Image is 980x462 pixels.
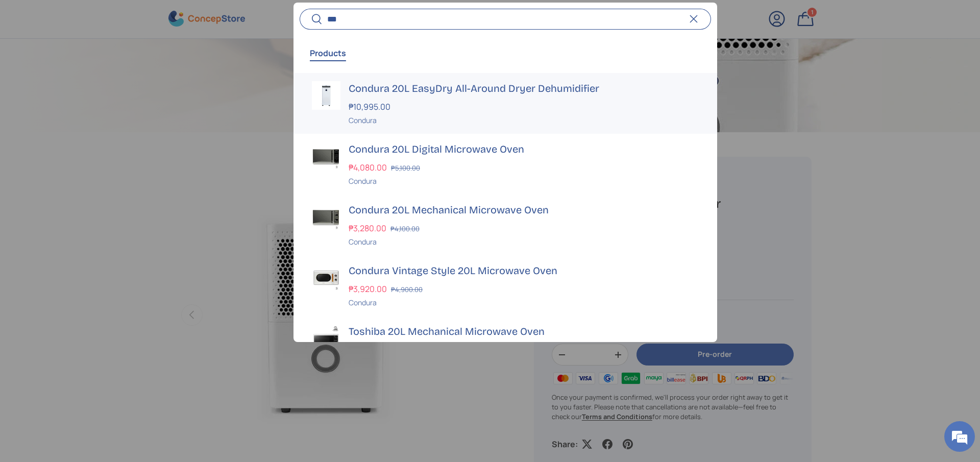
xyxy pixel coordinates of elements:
[293,316,717,377] a: Toshiba 20L Mechanical Microwave Oven ₱4,595.00 Toshiba
[349,176,699,186] div: Condura
[390,224,420,233] s: ₱4,100.00
[391,285,423,294] s: ₱4,900.00
[349,263,699,278] h3: Condura Vintage Style 20L Microwave Oven
[349,162,389,173] strong: ₱4,080.00
[349,81,699,95] h3: Condura 20L EasyDry All-Around Dryer Dehumidifier
[349,115,699,126] div: Condura
[59,129,141,232] span: We're online!
[312,81,340,110] img: condura-easy-dry-dehumidifier-full-view-concepstore.ph
[349,203,699,217] h3: Condura 20L Mechanical Microwave Oven
[167,5,192,30] div: Minimize live chat window
[349,101,393,112] strong: ₱10,995.00
[349,142,699,156] h3: Condura 20L Digital Microwave Oven
[53,57,171,70] div: Chat with us now
[293,73,717,134] a: condura-easy-dry-dehumidifier-full-view-concepstore.ph Condura 20L EasyDry All-Around Dryer Dehum...
[293,255,717,316] a: Condura Vintage Style 20L Microwave Oven ₱3,920.00 ₱4,900.00 Condura
[349,236,699,247] div: Condura
[349,324,699,338] h3: Toshiba 20L Mechanical Microwave Oven
[349,223,389,234] strong: ₱3,280.00
[349,283,389,295] strong: ₱3,920.00
[349,297,699,308] div: Condura
[310,41,346,65] button: Products
[293,134,717,194] a: Condura 20L Digital Microwave Oven ₱4,080.00 ₱5,100.00 Condura
[5,279,194,314] textarea: Type your message and hit 'Enter'
[391,163,420,173] s: ₱5,100.00
[293,194,717,255] a: Condura 20L Mechanical Microwave Oven ₱3,280.00 ₱4,100.00 Condura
